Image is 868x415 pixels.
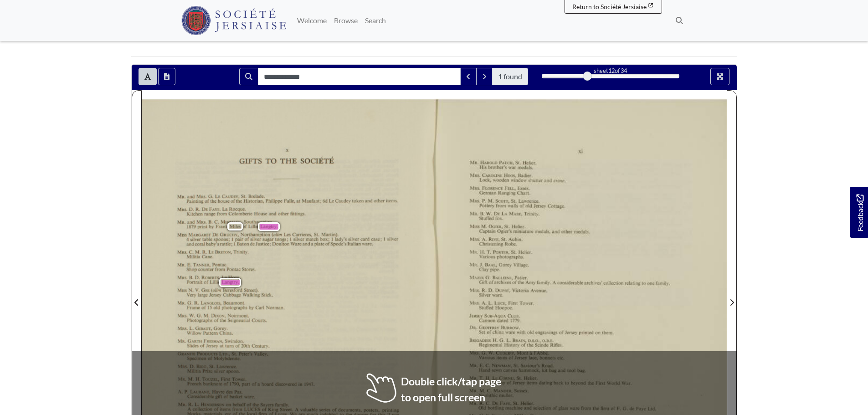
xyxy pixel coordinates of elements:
button: Open transcription window [158,68,175,85]
span: brother‘s [488,164,505,169]
span: [PERSON_NAME] [497,229,530,234]
span: W. [486,211,491,215]
span: 1 [290,237,291,241]
a: Browse [330,11,361,30]
span: MR. [177,300,184,305]
span: G. [208,194,212,199]
span: relating [625,281,639,286]
span: Militia [187,254,198,259]
span: from [217,211,226,216]
span: Helier. [518,250,530,255]
span: GRUCHY, [220,232,235,237]
span: Trinity. [233,250,245,255]
span: LE [215,194,219,198]
span: table [202,236,210,241]
span: medals. [518,164,531,169]
span: other [278,211,286,215]
span: large [197,292,205,297]
span: [PERSON_NAME]. [266,304,303,310]
span: counter [198,266,212,272]
span: Spode‘s [330,241,344,246]
span: Historian, [243,198,261,203]
span: [PERSON_NAME] [248,224,281,229]
span: [PERSON_NAME] [210,279,242,284]
span: St. [241,194,245,198]
span: St. [504,224,508,228]
span: Gift [479,279,486,284]
span: Shop [186,267,195,272]
span: window [510,177,524,182]
span: MRS. [470,173,478,177]
span: considerable [557,280,580,285]
span: 1 found [492,68,528,85]
span: B. [208,219,211,224]
span: medals. [574,229,588,234]
span: Feedback [854,194,865,231]
span: family. [537,280,548,285]
span: Carrieres, [292,232,311,237]
span: and [187,219,192,224]
span: [PERSON_NAME]. [508,236,542,241]
input: Search for [258,68,461,85]
span: Italian [347,241,359,246]
span: Caudey [335,199,349,204]
span: Portrait [186,279,201,284]
span: Maufant; [302,199,318,204]
span: Beaumont. [223,300,242,305]
span: G. [187,300,191,305]
span: of [325,241,329,246]
span: MR. [177,262,184,266]
span: TO [265,157,273,165]
span: N. [188,287,192,292]
span: Gorey [498,262,510,267]
span: R. [202,249,205,254]
span: ware. [362,241,372,246]
span: MIss [470,224,477,228]
span: MR. [177,194,184,199]
span: MRS. [470,300,478,305]
span: G. [485,275,489,279]
span: baby’s [206,241,218,246]
span: 1 [384,237,385,241]
span: rattle; [220,241,231,246]
span: and [552,229,557,233]
span: of [201,305,205,310]
span: token [352,198,360,203]
span: MRS. [177,207,185,211]
span: P. [482,199,484,202]
span: Painting [186,199,201,204]
span: BALLEINE, [493,275,510,280]
span: C. [189,249,192,254]
span: Pottery [479,203,491,208]
span: spoons; [214,237,227,242]
span: archives' [584,280,601,285]
span: [PERSON_NAME]. [248,194,282,199]
span: 1879 [187,224,194,228]
span: 4 [186,238,188,241]
span: one [647,281,652,286]
span: wooden [493,177,507,182]
span: house [218,198,226,203]
span: Victoria [512,287,526,292]
span: German [479,190,494,195]
span: medals, [535,229,549,234]
span: M. [195,249,199,254]
span: Colomberie [228,211,249,216]
span: and [268,211,274,215]
span: [PERSON_NAME]. [519,198,552,203]
span: BAAL, [485,262,494,267]
span: House [254,211,266,216]
span: C. [214,219,217,224]
span: silver [293,236,303,241]
span: Pontac [226,266,239,272]
span: and [186,241,192,246]
span: by [209,224,212,229]
span: His [479,164,485,169]
span: box; [320,236,328,241]
div: sheet of 34 [542,67,679,75]
span: E. [187,262,190,267]
span: at [296,199,299,203]
span: MR5. [470,198,478,203]
span: St. [511,249,515,254]
span: Silver [387,236,396,241]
